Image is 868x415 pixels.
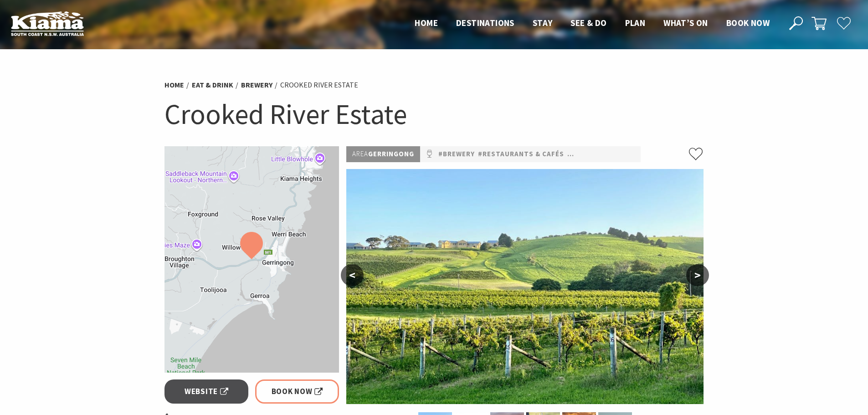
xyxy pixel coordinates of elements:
p: Gerringong [346,146,420,162]
span: See & Do [570,17,606,28]
button: > [686,264,709,286]
span: Website [185,385,228,398]
span: Area [352,149,368,158]
a: Home [164,80,184,90]
a: Book Now [255,379,339,404]
h1: Crooked River Estate [164,96,704,133]
span: Home [415,17,438,28]
img: Vineyard View [346,169,704,404]
span: Book Now [272,385,323,398]
span: Book now [726,17,770,28]
span: What’s On [663,17,708,28]
a: Website [164,379,249,404]
li: Crooked River Estate [280,79,358,91]
nav: Main Menu [406,16,779,31]
button: < [341,264,364,286]
a: #brewery [438,149,475,160]
a: #Restaurants & Cafés [478,149,564,160]
img: Kiama Logo [11,11,84,36]
span: Plan [625,17,646,28]
span: Stay [533,17,553,28]
span: Destinations [456,17,514,28]
a: #Wineries & Breweries [567,149,652,160]
a: brewery [241,80,272,90]
a: Eat & Drink [192,80,233,90]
